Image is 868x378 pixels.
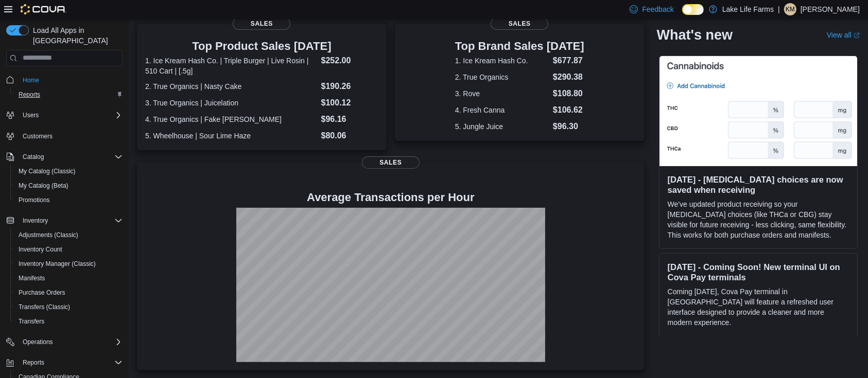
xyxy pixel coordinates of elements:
[23,217,48,225] span: Inventory
[10,164,127,178] button: My Catalog (Classic)
[2,129,127,143] button: Customers
[145,98,317,108] dt: 3. True Organics | Juicelation
[14,88,123,101] span: Reports
[455,121,549,132] dt: 5. Jungle Juice
[10,257,127,271] button: Inventory Manager (Classic)
[668,174,849,195] h3: [DATE] - [MEDICAL_DATA] choices are now saved when receiving
[233,17,290,30] span: Sales
[23,153,44,161] span: Catalog
[19,356,123,369] span: Reports
[321,80,378,93] dd: $190.26
[19,214,123,227] span: Inventory
[19,245,62,254] span: Inventory Count
[19,151,123,163] span: Catalog
[19,274,45,282] span: Manifests
[2,335,127,349] button: Operations
[14,229,82,241] a: Adjustments (Classic)
[14,315,123,328] span: Transfers
[19,260,96,268] span: Inventory Manager (Classic)
[19,182,68,190] span: My Catalog (Beta)
[14,301,123,313] span: Transfers (Classic)
[657,27,733,43] h2: What's new
[19,74,43,86] a: Home
[10,285,127,300] button: Purchase Orders
[10,87,127,102] button: Reports
[10,178,127,193] button: My Catalog (Beta)
[14,179,123,192] span: My Catalog (Beta)
[145,191,636,204] h4: Average Transactions per Hour
[553,55,584,67] dd: $677.87
[854,32,860,39] svg: External link
[19,109,43,121] button: Users
[14,286,70,299] a: Purchase Orders
[19,289,65,297] span: Purchase Orders
[786,3,795,15] span: KM
[19,231,78,239] span: Adjustments (Classic)
[10,193,127,207] button: Promotions
[21,4,66,14] img: Cova
[14,165,123,177] span: My Catalog (Classic)
[19,196,50,204] span: Promotions
[19,303,70,311] span: Transfers (Classic)
[362,156,420,169] span: Sales
[553,71,584,83] dd: $290.38
[682,4,704,15] input: Dark Mode
[19,356,48,369] button: Reports
[553,120,584,133] dd: $96.30
[14,315,48,328] a: Transfers
[321,55,378,67] dd: $252.00
[491,17,548,30] span: Sales
[553,87,584,100] dd: $108.80
[10,271,127,285] button: Manifests
[14,194,54,206] a: Promotions
[455,105,549,115] dt: 4. Fresh Canna
[23,111,39,119] span: Users
[145,81,317,92] dt: 2. True Organics | Nasty Cake
[145,56,317,76] dt: 1. Ice Kream Hash Co. | Triple Burger | Live Rosin | 510 Cart | [.5g]
[23,76,39,84] span: Home
[19,167,76,175] span: My Catalog (Classic)
[2,73,127,87] button: Home
[19,130,123,142] span: Customers
[10,314,127,329] button: Transfers
[801,3,860,15] p: [PERSON_NAME]
[29,25,123,46] span: Load All Apps in [GEOGRAPHIC_DATA]
[2,213,127,228] button: Inventory
[19,151,48,163] button: Catalog
[553,104,584,116] dd: $106.62
[14,272,123,284] span: Manifests
[14,272,49,284] a: Manifests
[2,108,127,122] button: Users
[455,40,584,52] h3: Top Brand Sales [DATE]
[145,131,317,141] dt: 5. Wheelhouse | Sour Lime Haze
[778,3,780,15] p: |
[784,3,796,15] div: Kevin Morris Jr
[2,355,127,370] button: Reports
[827,31,860,39] a: View allExternal link
[14,88,44,101] a: Reports
[19,109,123,121] span: Users
[321,97,378,109] dd: $100.12
[19,214,52,227] button: Inventory
[19,336,57,348] button: Operations
[19,336,123,348] span: Operations
[668,286,849,328] p: Coming [DATE], Cova Pay terminal in [GEOGRAPHIC_DATA] will feature a refreshed user interface des...
[145,40,378,52] h3: Top Product Sales [DATE]
[14,194,123,206] span: Promotions
[321,113,378,125] dd: $96.16
[14,301,74,313] a: Transfers (Classic)
[14,243,66,256] a: Inventory Count
[23,132,53,140] span: Customers
[145,114,317,124] dt: 4. True Organics | Fake [PERSON_NAME]
[14,165,80,177] a: My Catalog (Classic)
[668,262,849,282] h3: [DATE] - Coming Soon! New terminal UI on Cova Pay terminals
[10,242,127,257] button: Inventory Count
[19,74,123,86] span: Home
[722,3,774,15] p: Lake Life Farms
[19,91,40,99] span: Reports
[2,150,127,164] button: Catalog
[14,258,100,270] a: Inventory Manager (Classic)
[455,72,549,82] dt: 2. True Organics
[14,286,123,299] span: Purchase Orders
